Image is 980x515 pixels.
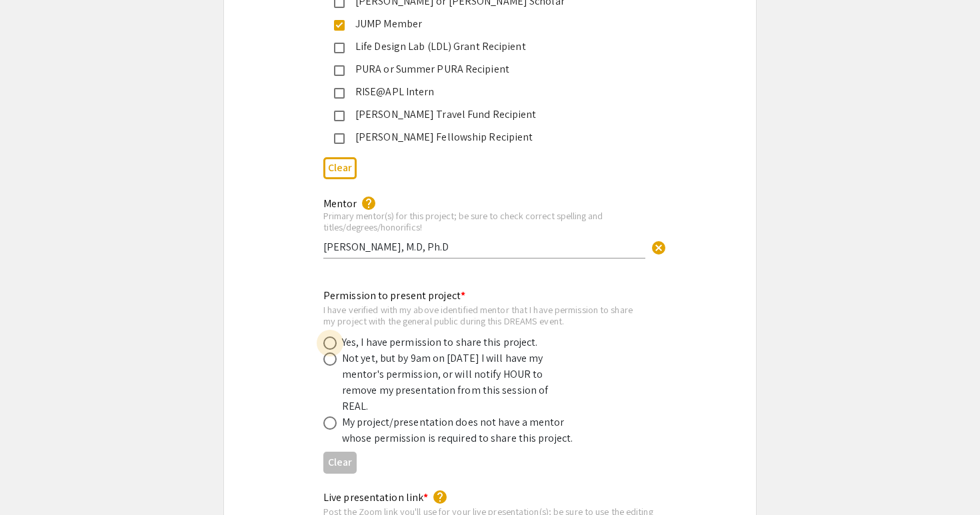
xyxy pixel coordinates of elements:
[323,490,428,504] mat-label: Live presentation link
[645,233,672,260] button: Clear
[345,39,625,55] div: Life Design Lab (LDL) Grant Recipient
[345,107,625,123] div: [PERSON_NAME] Travel Fund Recipient
[432,489,448,505] mat-icon: help
[323,240,645,254] input: Type Here
[323,210,645,233] div: Primary mentor(s) for this project; be sure to check correct spelling and titles/degrees/honorifics!
[361,195,377,211] mat-icon: help
[345,84,625,100] div: RISE@APL Intern
[345,129,625,145] div: [PERSON_NAME] Fellowship Recipient
[651,240,667,256] span: cancel
[323,288,465,302] mat-label: Permission to present project
[323,304,635,327] div: I have verified with my above identified mentor that I have permission to share my project with t...
[345,61,625,77] div: PURA or Summer PURA Recipient
[323,452,357,474] button: Clear
[342,350,575,414] div: Not yet, but by 9am on [DATE] I will have my mentor's permission, or will notify HOUR to remove m...
[342,414,575,446] div: My project/presentation does not have a mentor whose permission is required to share this project.
[323,157,357,179] button: Clear
[323,197,357,211] mat-label: Mentor
[10,455,57,505] iframe: Chat
[345,16,625,32] div: JUMP Member
[342,334,538,350] div: Yes, I have permission to share this project.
